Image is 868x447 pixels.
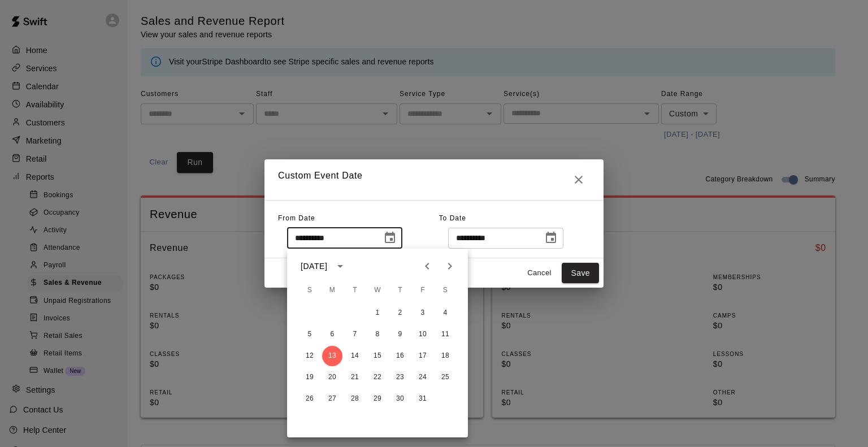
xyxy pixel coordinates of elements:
span: Monday [322,279,342,302]
button: 25 [435,367,455,388]
span: Thursday [390,279,410,302]
button: Close [567,168,590,191]
button: 19 [300,367,320,388]
button: Choose date, selected date is Oct 13, 2025 [379,227,401,249]
button: 18 [435,346,455,366]
button: 13 [322,346,342,366]
button: 22 [367,367,388,388]
span: Friday [413,279,433,302]
button: 27 [322,389,342,409]
button: 7 [345,324,365,345]
button: 17 [413,346,433,366]
span: Wednesday [367,279,388,302]
button: 24 [413,367,433,388]
button: 2 [390,303,410,323]
button: 5 [300,324,320,345]
button: 12 [300,346,320,366]
span: To Date [439,214,466,222]
span: From Date [278,214,315,222]
button: 1 [367,303,388,323]
button: 31 [413,389,433,409]
button: 11 [435,324,455,345]
button: 15 [367,346,388,366]
button: 14 [345,346,365,366]
button: Previous month [416,255,439,277]
button: 30 [390,389,410,409]
button: 28 [345,389,365,409]
button: Next month [439,255,461,277]
button: Cancel [521,264,557,282]
button: 16 [390,346,410,366]
button: 20 [322,367,342,388]
button: Choose date, selected date is Nov 12, 2025 [540,227,562,249]
div: [DATE] [301,261,327,272]
h2: Custom Event Date [264,159,604,200]
span: Sunday [300,279,320,302]
button: 23 [390,367,410,388]
button: calendar view is open, switch to year view [331,257,350,276]
button: 10 [413,324,433,345]
button: 8 [367,324,388,345]
button: 6 [322,324,342,345]
button: 3 [413,303,433,323]
button: Save [562,263,599,284]
span: Saturday [435,279,455,302]
button: 4 [435,303,455,323]
button: 21 [345,367,365,388]
button: 26 [300,389,320,409]
span: Tuesday [345,279,365,302]
button: 9 [390,324,410,345]
button: 29 [367,389,388,409]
